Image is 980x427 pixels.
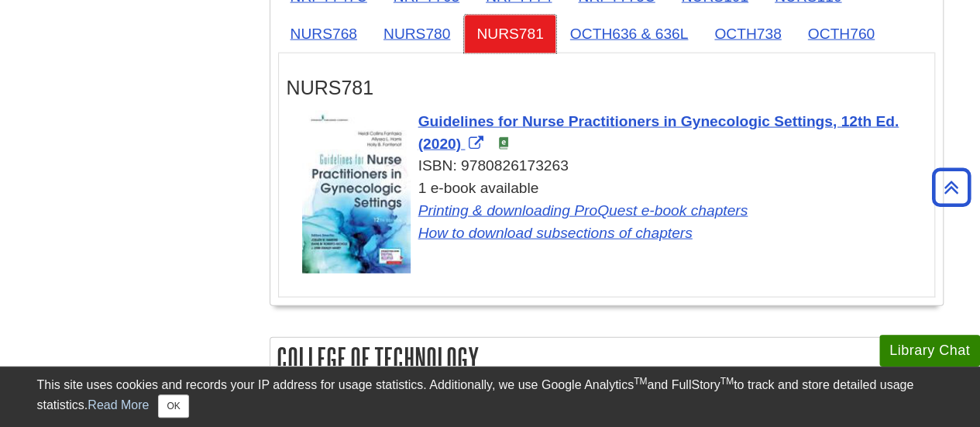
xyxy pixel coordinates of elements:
[287,77,927,99] h3: NURS781
[302,177,927,244] div: 1 e-book available
[418,202,748,219] a: Link opens in new window
[634,376,647,387] sup: TM
[37,376,944,418] div: This site uses cookies and records your IP address for usage statistics. Additionally, we use Goo...
[270,338,943,379] h2: College of Technology
[371,15,462,53] a: NURS780
[302,111,411,274] img: Cover Art
[927,177,976,198] a: Back to Top
[418,225,693,241] a: Link opens in new window
[158,394,188,418] button: Close
[88,398,149,412] a: Read More
[558,15,701,53] a: OCTH636 & 636L
[418,113,899,152] span: Guidelines for Nurse Practitioners in Gynecologic Settings, 12th Ed. (2020)
[796,15,887,53] a: OCTH760
[464,15,555,53] a: NURS781
[278,15,370,53] a: NURS768
[879,335,980,367] button: Library Chat
[720,376,734,387] sup: TM
[497,137,510,150] img: e-Book
[702,15,793,53] a: OCTH738
[418,113,899,152] a: Link opens in new window
[302,155,927,177] div: ISBN: 9780826173263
